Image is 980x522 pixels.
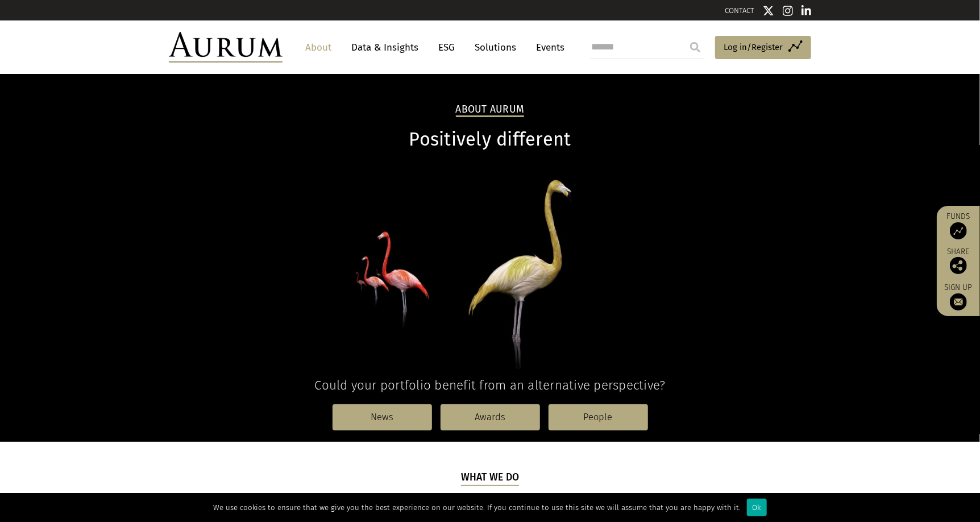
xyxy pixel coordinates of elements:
a: Log in/Register [715,36,811,60]
img: Share this post [950,257,967,274]
img: Instagram icon [783,5,793,16]
img: Twitter icon [763,5,774,16]
img: Sign up to our newsletter [950,293,967,310]
a: Data & Insights [346,37,424,58]
a: ESG [433,37,460,58]
h5: What we do [461,470,520,486]
img: Access Funds [950,222,967,239]
a: Funds [942,212,974,239]
a: Awards [441,404,540,430]
h1: Positively different [169,129,811,151]
input: Submit [684,36,707,59]
h4: Could your portfolio benefit from an alternative perspective? [169,378,811,393]
a: Events [530,37,564,58]
h2: About Aurum [456,103,525,117]
a: News [333,404,432,430]
div: Share [942,248,974,274]
a: About [300,37,337,58]
span: Log in/Register [724,40,783,54]
a: People [549,404,648,430]
img: Aurum [169,32,283,63]
a: Sign up [942,283,974,310]
img: Linkedin icon [802,5,812,16]
a: Solutions [469,37,522,58]
a: CONTACT [725,6,754,15]
div: Ok [747,499,767,516]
